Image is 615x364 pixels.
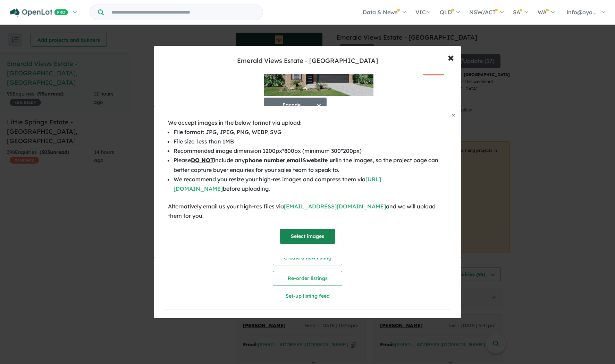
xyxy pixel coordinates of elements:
[174,175,447,193] li: We recommend you resize your high-res images and compress them via before uploading.
[168,202,447,221] div: Alternatively email us your high-res files via and we will upload them for you.
[280,229,335,244] button: Select images
[105,5,261,20] input: Try estate name, suburb, builder or developer
[10,8,68,17] img: Openlot PRO Logo White
[284,203,386,210] a: [EMAIL_ADDRESS][DOMAIN_NAME]
[567,9,597,16] span: info@oyo...
[174,137,447,146] li: File size: less than 1MB
[174,176,381,192] a: [URL][DOMAIN_NAME]
[306,157,337,164] b: website url
[168,118,447,127] div: We accept images in the below format via upload:
[287,157,302,164] b: email
[245,157,285,164] b: phone number
[174,127,447,137] li: File format: JPG, JPEG, PNG, WEBP, SVG
[452,111,455,119] span: ×
[174,156,447,174] li: Please include any , & in the images, so the project page can better capture buyer enquiries for ...
[174,146,447,156] li: Recommended image dimension 1200px*800px (minimum 300*200px)
[191,157,214,164] u: DO NOT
